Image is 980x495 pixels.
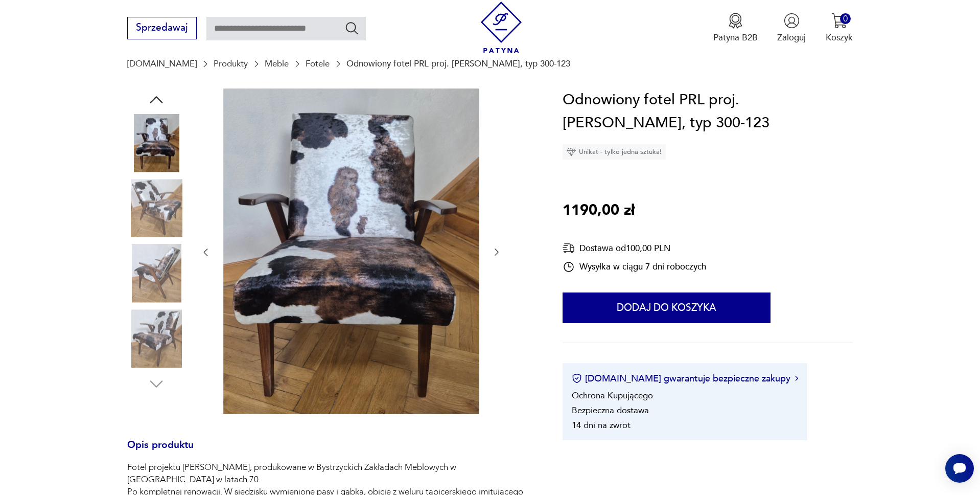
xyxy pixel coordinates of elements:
[945,454,974,483] iframe: Smartsupp widget button
[728,13,743,29] img: Ikona medalu
[826,32,853,43] p: Koszyk
[563,242,575,255] img: Ikona dostawy
[572,419,631,431] li: 14 dni na zwrot
[831,13,847,29] img: Ikona koszyka
[784,13,800,29] img: Ikonka użytkownika
[713,32,758,43] p: Patyna B2B
[826,13,853,43] button: 0Koszyk
[713,13,758,43] a: Ikona medaluPatyna B2B
[346,59,570,69] p: Odnowiony fotel PRL proj. [PERSON_NAME], typ 300-123
[127,244,185,303] img: Zdjęcie produktu Odnowiony fotel PRL proj. M. Puchała, typ 300-123
[572,372,798,385] button: [DOMAIN_NAME] gwarantuje bezpieczne zakupy
[795,376,798,381] img: Ikona strzałki w prawo
[777,32,806,43] p: Zaloguj
[476,2,527,53] img: Patyna - sklep z meblami i dekoracjami vintage
[563,144,666,160] div: Unikat - tylko jedna sztuka!
[572,404,649,416] li: Bezpieczna dostawa
[572,390,653,401] li: Ochrona Kupującego
[223,88,479,415] img: Zdjęcie produktu Odnowiony fotel PRL proj. M. Puchała, typ 300-123
[563,261,706,273] div: Wysyłka w ciągu 7 dni roboczych
[344,20,359,35] button: Szukaj
[840,13,851,24] div: 0
[127,179,185,237] img: Zdjęcie produktu Odnowiony fotel PRL proj. M. Puchała, typ 300-123
[306,59,330,69] a: Fotele
[127,25,196,33] a: Sprzedawaj
[127,441,533,462] h3: Opis produktu
[563,199,635,222] p: 1190,00 zł
[214,59,248,69] a: Produkty
[127,309,185,368] img: Zdjęcie produktu Odnowiony fotel PRL proj. M. Puchała, typ 300-123
[127,17,196,39] button: Sprzedawaj
[563,242,706,255] div: Dostawa od 100,00 PLN
[563,88,853,135] h1: Odnowiony fotel PRL proj. [PERSON_NAME], typ 300-123
[127,59,197,69] a: [DOMAIN_NAME]
[777,13,806,43] button: Zaloguj
[572,373,582,384] img: Ikona certyfikatu
[713,13,758,43] button: Patyna B2B
[265,59,289,69] a: Meble
[127,114,185,172] img: Zdjęcie produktu Odnowiony fotel PRL proj. M. Puchała, typ 300-123
[563,292,771,323] button: Dodaj do koszyka
[567,147,576,156] img: Ikona diamentu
